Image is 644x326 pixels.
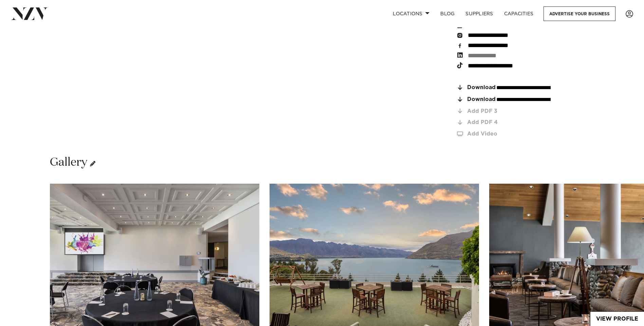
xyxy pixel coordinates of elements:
[544,6,615,21] a: Advertise your business
[456,131,567,137] a: Add Video
[467,85,496,90] span: Download
[467,108,567,114] div: Add PDF 3
[499,6,539,21] a: Capacities
[11,7,48,20] img: nzv-logo.png
[50,155,95,170] h2: Gallery
[467,120,567,125] div: Add PDF 4
[435,6,460,21] a: BLOG
[456,120,567,126] a: Add PDF 4
[387,6,435,21] a: Locations
[460,6,498,21] a: SUPPLIERS
[467,97,496,102] span: Download
[590,312,644,326] a: View Profile
[456,108,567,114] a: Add PDF 3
